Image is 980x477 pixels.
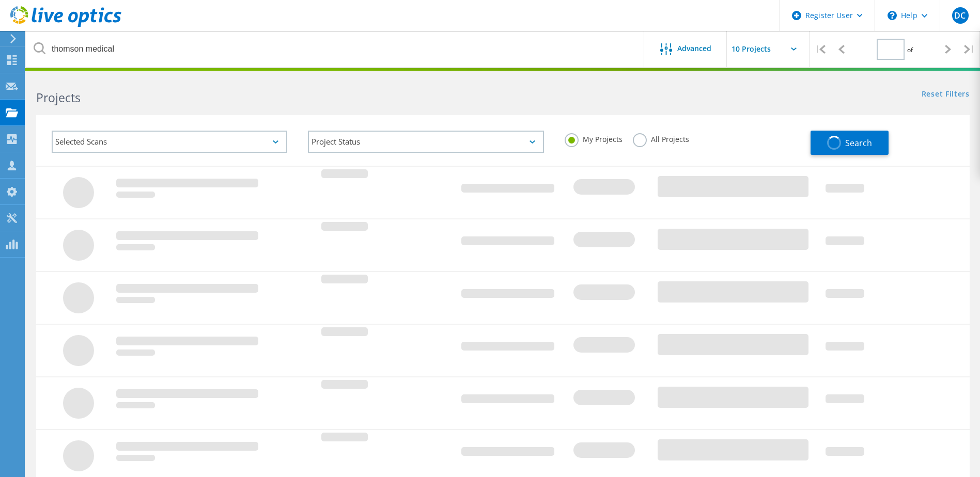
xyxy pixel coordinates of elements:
[633,133,689,143] label: All Projects
[907,45,913,54] span: of
[26,31,645,67] input: Search projects by name, owner, ID, company, etc
[922,90,970,99] a: Reset Filters
[10,22,121,29] a: Live Optics Dashboard
[677,45,711,52] span: Advanced
[810,31,831,68] div: |
[565,133,623,143] label: My Projects
[845,137,872,149] span: Search
[52,131,287,153] div: Selected Scans
[954,11,966,20] span: DC
[888,11,897,20] svg: \n
[811,131,889,155] button: Search
[36,89,81,106] b: Projects
[959,31,980,68] div: |
[308,131,543,153] div: Project Status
